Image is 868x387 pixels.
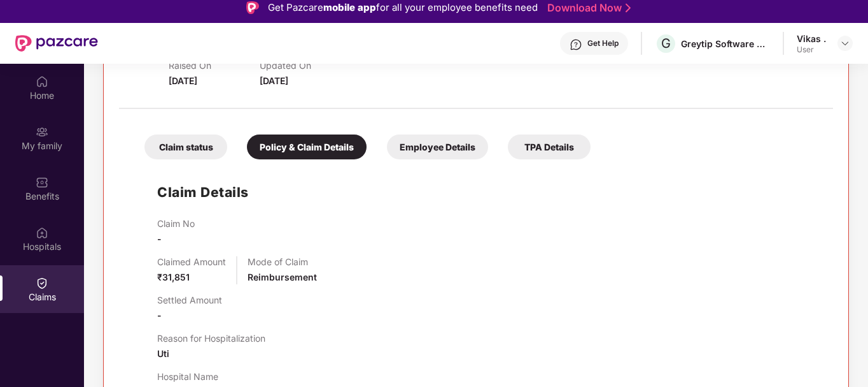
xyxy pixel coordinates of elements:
img: svg+xml;base64,PHN2ZyBpZD0iSGVscC0zMngzMiIgeG1sbnM9Imh0dHA6Ly93d3cudzMub3JnLzIwMDAvc3ZnIiB3aWR0aD... [570,38,582,51]
div: Claim status [144,135,227,159]
div: Employee Details [387,135,488,159]
p: Reason for Hospitalization [157,333,265,344]
h1: Claim Details [157,182,249,203]
span: Reimbursement [248,272,317,282]
div: Get Help [587,38,619,48]
div: TPA Details [508,135,591,159]
img: svg+xml;base64,PHN2ZyBpZD0iQ2xhaW0iIHhtbG5zPSJodHRwOi8vd3d3LnczLm9yZy8yMDAwL3N2ZyIgd2lkdGg9IjIwIi... [36,277,48,289]
div: User [797,45,826,55]
span: [DATE] [260,75,288,86]
img: svg+xml;base64,PHN2ZyBpZD0iRHJvcGRvd24tMzJ4MzIiIHhtbG5zPSJodHRwOi8vd3d3LnczLm9yZy8yMDAwL3N2ZyIgd2... [840,38,850,48]
p: Raised On [169,60,260,71]
a: Download Now [547,1,627,15]
div: Vikas . [797,33,826,45]
img: svg+xml;base64,PHN2ZyBpZD0iSG9tZSIgeG1sbnM9Imh0dHA6Ly93d3cudzMub3JnLzIwMDAvc3ZnIiB3aWR0aD0iMjAiIG... [36,75,48,88]
p: Claim No [157,218,195,229]
img: Logo [246,1,259,14]
img: svg+xml;base64,PHN2ZyB3aWR0aD0iMjAiIGhlaWdodD0iMjAiIHZpZXdCb3g9IjAgMCAyMCAyMCIgZmlsbD0ibm9uZSIgeG... [36,126,48,138]
p: Settled Amount [157,295,222,305]
span: Uti [157,348,169,359]
img: Stroke [626,1,631,15]
p: Mode of Claim [248,256,317,267]
span: ₹31,851 [157,272,190,282]
span: - [157,310,162,321]
span: G [661,36,671,51]
img: svg+xml;base64,PHN2ZyBpZD0iQmVuZWZpdHMiIHhtbG5zPSJodHRwOi8vd3d3LnczLm9yZy8yMDAwL3N2ZyIgd2lkdGg9Ij... [36,176,48,189]
span: - [157,233,162,244]
span: [DATE] [169,75,197,86]
div: Greytip Software Private Limited [681,38,770,50]
img: svg+xml;base64,PHN2ZyBpZD0iSG9zcGl0YWxzIiB4bWxucz0iaHR0cDovL3d3dy53My5vcmcvMjAwMC9zdmciIHdpZHRoPS... [36,226,48,239]
p: Updated On [260,60,351,71]
p: Claimed Amount [157,256,226,267]
p: Hospital Name [157,371,364,382]
strong: mobile app [323,1,376,13]
div: Policy & Claim Details [247,135,367,159]
img: New Pazcare Logo [15,35,98,52]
